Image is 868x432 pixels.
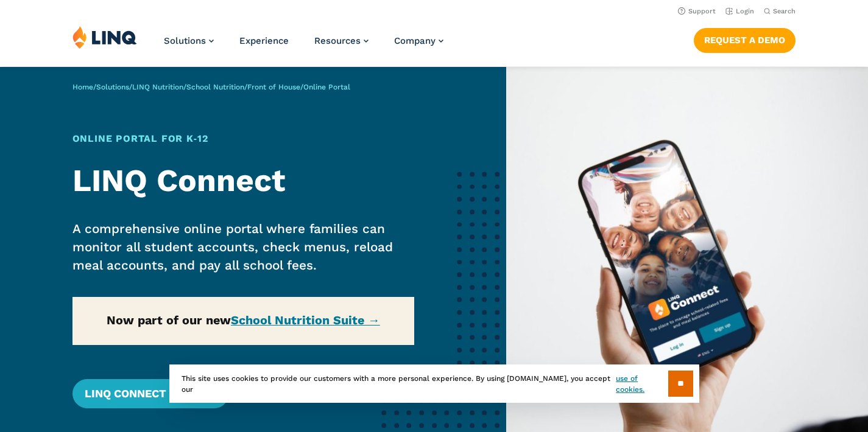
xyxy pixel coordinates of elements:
[247,83,300,91] a: Front of House
[764,7,796,16] button: Open Search Bar
[314,35,369,46] a: Resources
[314,35,361,46] span: Resources
[394,35,436,46] span: Company
[72,83,350,91] span: / / / / /
[616,373,668,395] a: use of cookies.
[72,131,414,146] h1: Online Portal for K‑12
[773,7,796,15] span: Search
[72,220,414,274] p: A comprehensive online portal where families can monitor all student accounts, check menus, reloa...
[169,364,699,403] div: This site uses cookies to provide our customers with a more personal experience. By using [DOMAIN...
[107,313,380,327] strong: Now part of our new
[239,35,289,46] a: Experience
[725,7,754,15] a: Login
[72,162,285,198] strong: LINQ Connect
[72,26,137,49] img: LINQ | K‑12 Software
[132,83,183,91] a: LINQ Nutrition
[678,7,716,15] a: Support
[164,35,214,46] a: Solutions
[303,83,350,91] span: Online Portal
[694,28,796,52] a: Request a Demo
[186,83,244,91] a: School Nutrition
[96,83,129,91] a: Solutions
[72,83,93,91] a: Home
[394,35,443,46] a: Company
[72,379,229,408] a: LINQ Connect Login
[694,26,796,52] nav: Button Navigation
[164,35,206,46] span: Solutions
[164,26,443,66] nav: Primary Navigation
